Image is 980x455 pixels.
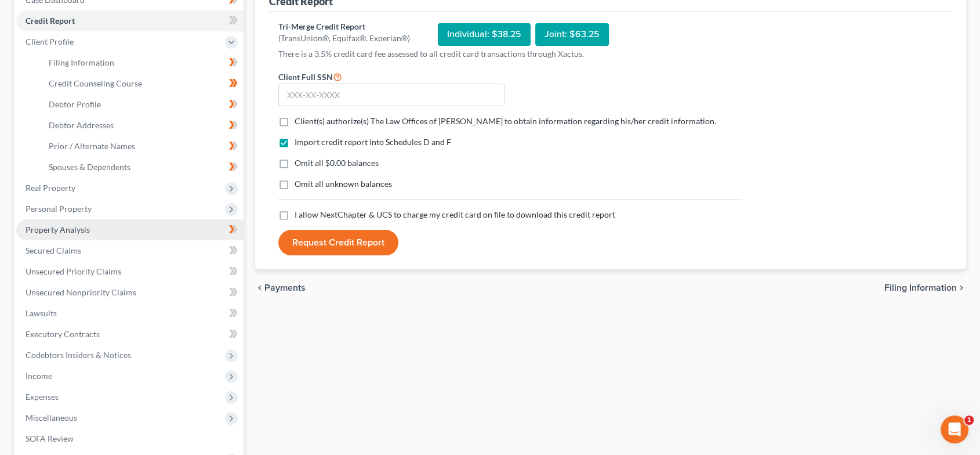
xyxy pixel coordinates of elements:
a: Prior / Alternate Names [39,136,244,157]
p: There is a 3.5% credit card fee assessed to all credit card transactions through Xactus. [278,48,742,60]
span: Secured Claims [26,245,81,255]
span: Personal Property [26,204,92,214]
a: Debtor Profile [39,94,244,115]
a: SOFA Review [16,428,244,449]
span: Debtor Profile [49,99,101,109]
span: 1 [964,416,974,425]
div: Individual: $38.25 [438,23,531,46]
button: Filing Information chevron_right [884,283,966,292]
span: Executory Contracts [26,329,100,339]
span: Spouses & Dependents [49,162,130,172]
span: Omit all $0.00 balances [295,158,379,168]
span: Prior / Alternate Names [49,141,135,151]
span: Credit Report [26,16,75,26]
button: Request Credit Report [278,230,398,255]
span: Filing Information [884,283,957,292]
a: Unsecured Priority Claims [16,261,244,282]
span: Expenses [26,392,59,402]
span: Debtor Addresses [49,120,114,130]
span: Client Profile [26,37,74,46]
span: SOFA Review [26,434,74,443]
span: Filing Information [49,57,114,67]
div: Tri-Merge Credit Report [278,21,410,32]
span: Codebtors Insiders & Notices [26,350,131,360]
a: Spouses & Dependents [39,157,244,178]
span: Client Full SSN [278,72,333,82]
a: Unsecured Nonpriority Claims [16,282,244,303]
span: Real Property [26,183,75,193]
a: Executory Contracts [16,324,244,345]
span: Import credit report into Schedules D and F [295,137,451,147]
span: Miscellaneous [26,413,77,423]
input: XXX-XX-XXXX [278,84,504,107]
a: Filing Information [39,52,244,73]
div: Joint: $63.25 [535,23,609,46]
a: Secured Claims [16,240,244,261]
a: Credit Counseling Course [39,73,244,94]
span: Lawsuits [26,308,57,318]
iframe: Intercom live chat [941,416,968,443]
a: Debtor Addresses [39,115,244,136]
span: Property Analysis [26,225,90,234]
button: chevron_left Payments [255,283,306,292]
i: chevron_right [957,283,966,292]
span: Credit Counseling Course [49,78,142,88]
span: Client(s) authorize(s) The Law Offices of [PERSON_NAME] to obtain information regarding his/her c... [295,116,716,126]
span: Omit all unknown balances [295,179,392,189]
span: Unsecured Nonpriority Claims [26,287,136,297]
a: Lawsuits [16,303,244,324]
span: Unsecured Priority Claims [26,266,121,276]
span: Income [26,371,52,381]
span: I allow NextChapter & UCS to charge my credit card on file to download this credit report [295,210,615,219]
a: Property Analysis [16,219,244,240]
i: chevron_left [255,283,264,292]
span: Payments [264,283,306,292]
div: (TransUnion®, Equifax®, Experian®) [278,32,410,44]
a: Credit Report [16,10,244,31]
